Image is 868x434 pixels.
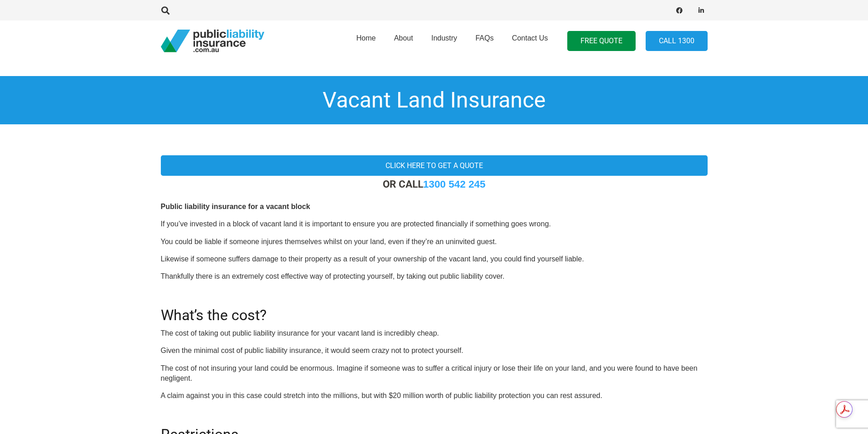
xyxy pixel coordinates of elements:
[422,18,466,64] a: Industry
[383,178,486,190] strong: OR CALL
[512,34,548,42] span: Contact Us
[466,18,503,64] a: FAQs
[356,34,376,42] span: Home
[431,34,457,42] span: Industry
[673,4,686,17] a: Facebook
[423,179,486,190] a: 1300 542 245
[161,328,708,338] p: The cost of taking out public liability insurance for your vacant land is incredibly cheap.
[161,30,264,52] a: pli_logotransparent
[161,203,310,210] b: Public liability insurance for a vacant block
[347,18,385,64] a: Home
[161,271,708,281] p: Thankfully there is an extremely cost effective way of protecting yourself, by taking out public ...
[646,31,708,51] a: Call 1300
[161,346,708,356] p: Given the minimal cost of public liability insurance, it would seem crazy not to protect yourself.
[567,31,636,51] a: FREE QUOTE
[161,363,708,384] p: The cost of not insuring your land could be enormous. Imagine if someone was to suffer a critical...
[385,18,422,64] a: About
[161,219,708,229] p: If you’ve invested in a block of vacant land it is important to ensure you are protected financia...
[394,34,413,42] span: About
[475,34,493,42] span: FAQs
[695,4,708,17] a: LinkedIn
[161,391,708,401] p: A claim against you in this case could stretch into the millions, but with $20 million worth of p...
[161,155,708,176] a: Click here to get a quote
[157,6,175,15] a: Search
[161,254,708,264] p: Likewise if someone suffers damage to their property as a result of your ownership of the vacant ...
[503,18,557,64] a: Contact Us
[161,237,708,247] p: You could be liable if someone injures themselves whilst on your land, even if they’re an uninvit...
[161,296,708,324] h2: What’s the cost?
